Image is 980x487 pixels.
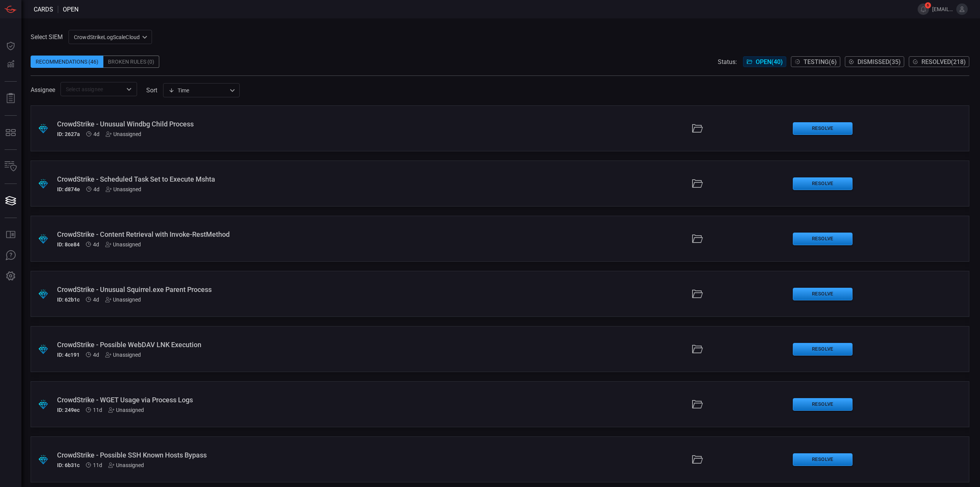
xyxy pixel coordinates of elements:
[168,87,227,94] div: Time
[57,396,423,404] div: CrowdStrike - WGET Usage via Process Logs
[2,246,20,265] button: Ask Us A Question
[57,297,80,303] h5: ID: 62b1c
[2,267,20,285] button: Preferences
[93,297,99,303] span: Sep 20, 2025 11:35 PM
[845,56,904,67] button: Dismissed(35)
[124,84,134,95] button: Open
[103,56,159,68] div: Broken Rules (0)
[63,84,122,94] input: Select assignee
[93,352,99,358] span: Sep 20, 2025 11:35 PM
[57,120,423,128] div: CrowdStrike - Unusual Windbg Child Process
[2,157,20,176] button: Inventory
[793,233,853,245] button: Resolve
[57,352,80,358] h5: ID: 4c191
[74,33,140,41] p: CrowdStrikeLogScaleCloud
[105,297,141,303] div: Unassigned
[93,462,102,468] span: Sep 14, 2025 12:03 AM
[793,177,853,190] button: Resolve
[793,288,853,300] button: Resolve
[105,241,141,248] div: Unassigned
[63,6,78,13] span: open
[57,131,80,137] h5: ID: 2627a
[57,341,423,349] div: CrowdStrike - Possible WebDAV LNK Execution
[2,192,20,210] button: Cards
[857,58,901,66] span: Dismissed ( 35 )
[2,226,20,244] button: Rule Catalog
[93,241,99,248] span: Sep 20, 2025 11:35 PM
[793,398,853,411] button: Resolve
[909,56,969,67] button: Resolved(218)
[106,131,141,137] div: Unassigned
[93,186,100,192] span: Sep 20, 2025 11:35 PM
[57,451,423,459] div: CrowdStrike - Possible SSH Known Hosts Bypass
[31,86,55,93] span: Assignee
[921,58,966,66] span: Resolved ( 218 )
[925,2,931,8] span: 6
[31,33,63,41] label: Select SIEM
[34,6,53,13] span: Cards
[57,186,80,192] h5: ID: d874e
[743,56,786,67] button: Open(40)
[932,6,953,12] span: [EMAIL_ADDRESS][DOMAIN_NAME]
[2,55,20,74] button: Detections
[918,3,929,15] button: 6
[793,122,853,135] button: Resolve
[57,230,423,238] div: CrowdStrike - Content Retrieval with Invoke-RestMethod
[105,352,141,358] div: Unassigned
[146,87,157,94] label: sort
[791,56,840,67] button: Testing(6)
[57,175,423,183] div: CrowdStrike - Scheduled Task Set to Execute Mshta
[2,123,20,142] button: MITRE - Detection Posture
[756,58,783,66] span: Open ( 40 )
[2,37,20,55] button: Dashboard
[93,131,100,137] span: Sep 20, 2025 11:35 PM
[804,58,837,66] span: Testing ( 6 )
[93,407,102,413] span: Sep 14, 2025 12:03 AM
[793,453,853,466] button: Resolve
[57,241,80,248] h5: ID: 8ce84
[57,285,423,294] div: CrowdStrike - Unusual Squirrel.exe Parent Process
[57,407,80,413] h5: ID: 249ec
[57,462,80,468] h5: ID: 6b31c
[718,58,737,66] span: Status:
[793,343,853,356] button: Resolve
[108,407,144,413] div: Unassigned
[2,89,20,108] button: Reports
[31,56,103,68] div: Recommendations (46)
[108,462,144,468] div: Unassigned
[106,186,141,192] div: Unassigned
